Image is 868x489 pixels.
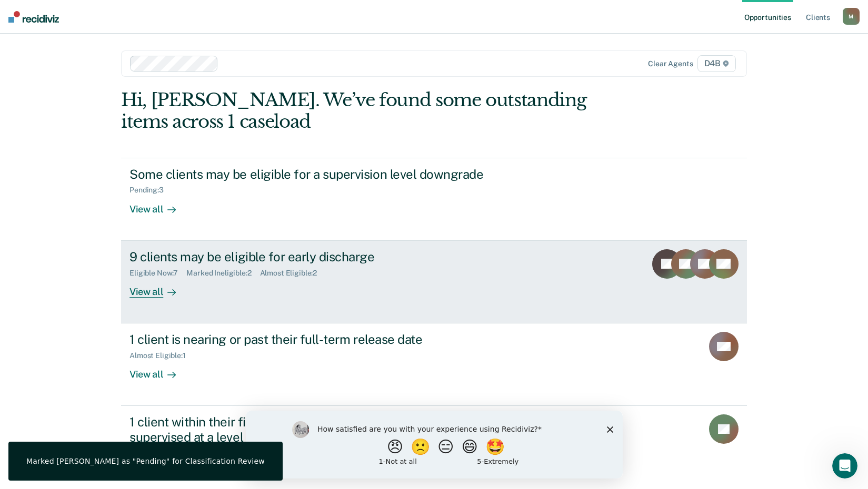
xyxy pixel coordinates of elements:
[26,456,265,466] div: Marked [PERSON_NAME] as "Pending" for Classification Review
[129,351,194,360] div: Almost Eligible : 1
[260,269,326,278] div: Almost Eligible : 2
[186,269,260,278] div: Marked Ineligible : 2
[121,241,747,323] a: 9 clients may be eligible for early dischargeEligible Now:7Marked Ineligible:2Almost Eligible:2Vi...
[121,158,747,241] a: Some clients may be eligible for a supervision level downgradePending:3View all
[246,411,623,478] iframe: Survey by Kim from Recidiviz
[648,59,693,68] div: Clear agents
[129,195,188,215] div: View all
[129,360,188,381] div: View all
[121,323,747,406] a: 1 client is nearing or past their full-term release dateAlmost Eligible:1View all
[129,249,499,264] div: 9 clients may be eligible for early discharge
[843,8,860,25] button: M
[129,332,499,347] div: 1 client is nearing or past their full-term release date
[121,89,622,133] div: Hi, [PERSON_NAME]. We’ve found some outstanding items across 1 caseload
[129,269,186,278] div: Eligible Now : 7
[8,11,59,23] img: Recidiviz
[129,277,188,298] div: View all
[129,414,499,445] div: 1 client within their first 6 months of supervision is being supervised at a level that does not ...
[697,55,736,72] span: D4B
[129,167,499,182] div: Some clients may be eligible for a supervision level downgrade
[129,186,172,195] div: Pending : 3
[832,453,857,478] iframe: Intercom live chat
